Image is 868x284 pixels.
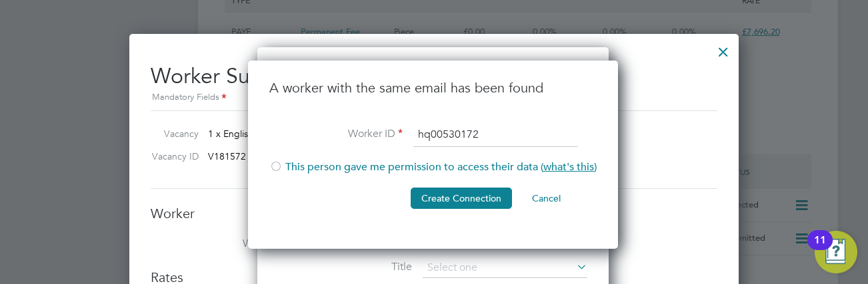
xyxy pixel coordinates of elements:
h3: Worker [151,205,717,222]
label: Worker ID [269,127,403,141]
span: what's this [543,160,594,174]
div: Mandatory Fields [151,90,717,105]
span: V181572 [208,150,246,162]
div: 11 [814,240,826,257]
h3: A worker with the same email has been found [269,79,597,96]
label: Vacancy ID [145,150,199,162]
button: Cancel [521,188,571,209]
li: This person gave me permission to access their data ( ) [269,160,597,188]
button: Open Resource Center, 11 new notifications [815,231,857,273]
h2: Worker Submission [151,53,717,105]
input: Select one [423,258,587,278]
label: Title [279,260,412,274]
span: 1 x English Lecturer (Inner) [208,128,321,140]
label: Worker [151,237,284,251]
button: Create Connection [411,188,512,209]
label: Vacancy [145,128,199,140]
